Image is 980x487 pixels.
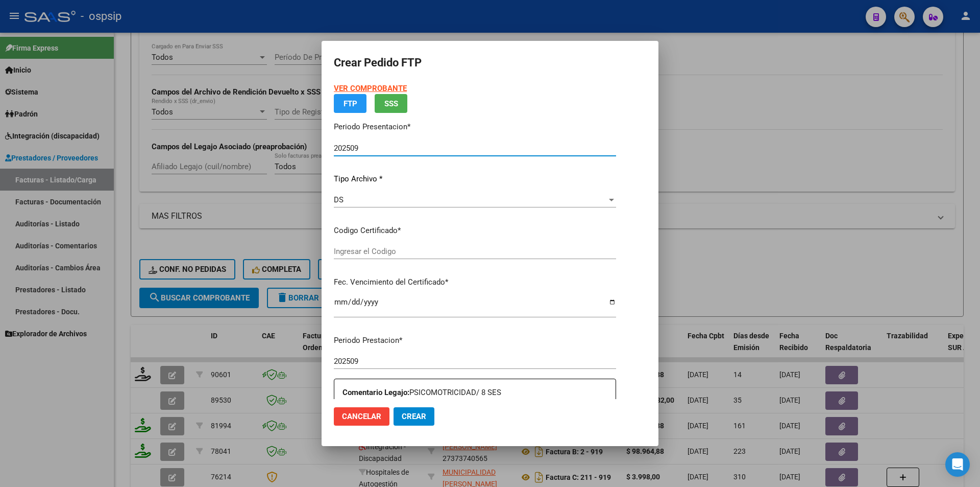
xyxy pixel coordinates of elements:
button: SSS [375,94,407,113]
p: Fec. Vencimiento del Certificado [334,276,616,288]
h2: Crear Pedido FTP [334,53,646,73]
p: Tipo Archivo * [334,173,616,185]
span: SSS [384,99,398,108]
p: Codigo Certificado [334,225,616,237]
span: FTP [344,99,357,108]
span: Cancelar [342,412,381,421]
p: Periodo Presentacion [334,121,616,133]
span: Crear [402,412,426,421]
strong: Comentario Legajo: [342,388,409,397]
div: Open Intercom Messenger [945,452,970,477]
p: Periodo Prestacion [334,335,616,346]
button: Crear [394,407,434,426]
span: DS [334,195,344,204]
button: Cancelar [334,407,389,426]
button: FTP [334,94,366,113]
p: PSICOMOTRICIDAD/ 8 SES [342,387,616,399]
a: VER COMPROBANTE [334,84,407,93]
